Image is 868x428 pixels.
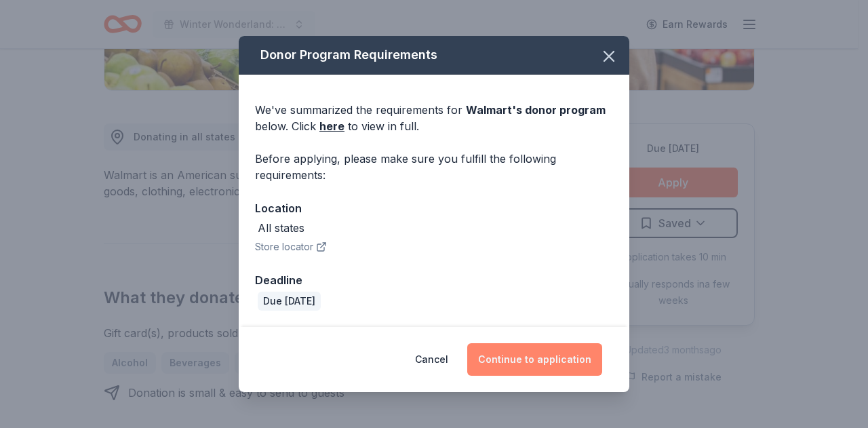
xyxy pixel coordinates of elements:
[239,36,629,75] div: Donor Program Requirements
[466,103,606,117] span: Walmart 's donor program
[467,343,602,376] button: Continue to application
[255,239,327,255] button: Store locator
[255,271,613,289] div: Deadline
[255,102,613,134] div: We've summarized the requirements for below. Click to view in full.
[258,220,304,236] div: All states
[255,199,613,217] div: Location
[258,292,321,311] div: Due [DATE]
[415,343,448,376] button: Cancel
[319,118,344,134] a: here
[255,151,613,183] div: Before applying, please make sure you fulfill the following requirements:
